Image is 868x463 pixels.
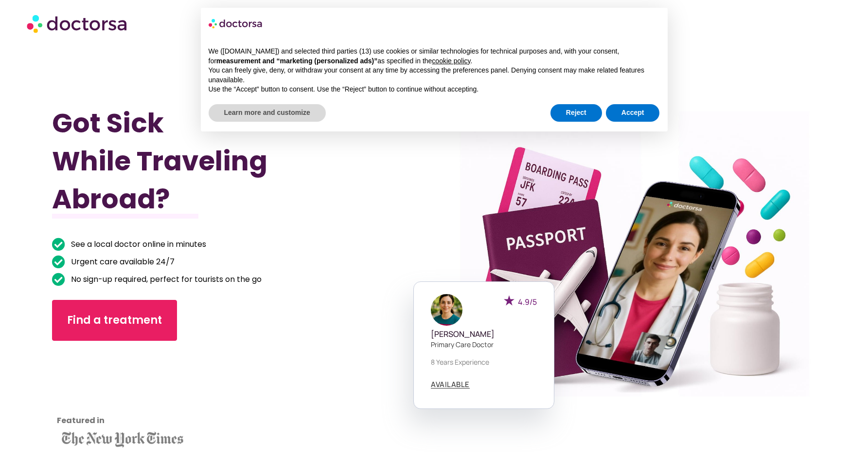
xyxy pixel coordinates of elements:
button: Accept [606,104,660,122]
span: See a local doctor online in minutes [69,238,206,251]
button: Reject [550,104,602,122]
a: cookie policy [432,57,470,65]
span: 4.9/5 [518,296,537,307]
strong: Featured in [57,415,105,426]
p: Use the “Accept” button to consent. Use the “Reject” button to continue without accepting. [209,85,660,94]
span: No sign-up required, perfect for tourists on the go [69,273,262,286]
span: Find a treatment [67,313,162,328]
button: Learn more and customize [209,104,326,122]
p: We ([DOMAIN_NAME]) and selected third parties (13) use cookies or similar technologies for techni... [209,47,660,66]
img: logo [209,16,263,31]
iframe: Customer reviews powered by Trustpilot [57,355,144,428]
strong: measurement and “marketing (personalized ads)” [216,57,377,65]
p: You can freely give, deny, or withdraw your consent at any time by accessing the preferences pane... [209,66,660,85]
a: Find a treatment [52,300,177,341]
a: AVAILABLE [431,381,470,389]
span: Urgent care available 24/7 [69,255,175,269]
p: Primary care doctor [431,339,537,350]
span: AVAILABLE [431,381,470,388]
h5: [PERSON_NAME] [431,330,537,339]
h1: Got Sick While Traveling Abroad? [52,104,377,218]
p: 8 years experience [431,357,537,367]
